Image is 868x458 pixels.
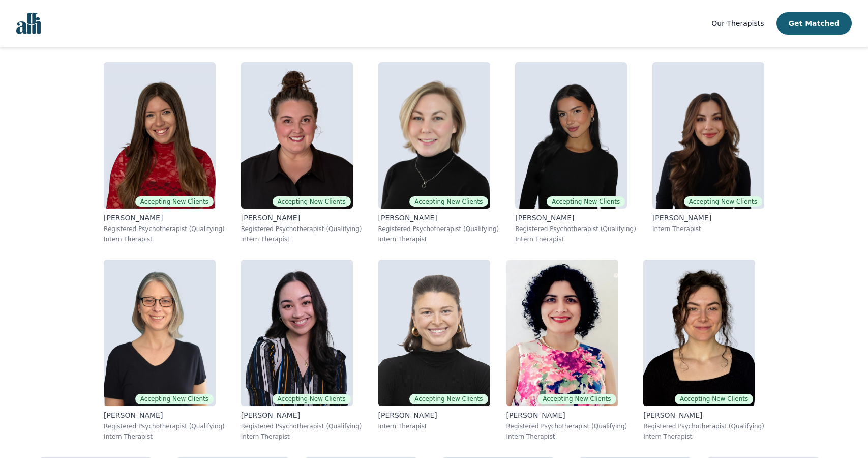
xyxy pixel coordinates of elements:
span: Accepting New Clients [135,196,214,207]
p: Intern Therapist [378,422,490,431]
img: Abby_Tait [378,260,490,406]
img: Meghan_Dudley [104,260,216,406]
img: Janelle_Rushton [241,62,353,209]
p: [PERSON_NAME] [643,410,764,420]
p: Intern Therapist [104,235,225,243]
p: Registered Psychotherapist (Qualifying) [506,422,627,431]
a: Janelle_RushtonAccepting New Clients[PERSON_NAME]Registered Psychotherapist (Qualifying)Intern Th... [233,54,370,251]
p: [PERSON_NAME] [241,213,362,223]
span: Accepting New Clients [273,394,351,404]
p: [PERSON_NAME] [515,213,636,223]
p: [PERSON_NAME] [104,213,225,223]
button: Get Matched [776,12,852,35]
a: Chloe_IvesAccepting New Clients[PERSON_NAME]Registered Psychotherapist (Qualifying)Intern Therapist [635,251,772,449]
p: Registered Psychotherapist (Qualifying) [104,422,225,431]
p: Intern Therapist [241,235,362,243]
p: [PERSON_NAME] [104,410,225,420]
a: Angela_FedoroukAccepting New Clients[PERSON_NAME]Registered Psychotherapist (Qualifying)Intern Th... [233,251,370,449]
span: Accepting New Clients [409,196,488,207]
a: Alyssa_TweedieAccepting New Clients[PERSON_NAME]Registered Psychotherapist (Qualifying)Intern The... [507,54,644,251]
img: Alyssa_Tweedie [515,62,627,209]
p: [PERSON_NAME] [378,213,499,223]
p: [PERSON_NAME] [652,213,764,223]
p: [PERSON_NAME] [506,410,627,420]
p: Registered Psychotherapist (Qualifying) [241,225,362,233]
img: Saba_Salemi [652,62,764,209]
a: Saba_SalemiAccepting New Clients[PERSON_NAME]Intern Therapist [644,54,772,251]
img: Alisha_Levine [104,62,216,209]
span: Accepting New Clients [547,196,625,207]
p: Intern Therapist [506,433,627,441]
p: Intern Therapist [652,225,764,233]
a: Jocelyn_CrawfordAccepting New Clients[PERSON_NAME]Registered Psychotherapist (Qualifying)Intern T... [370,54,507,251]
img: Chloe_Ives [643,260,755,406]
p: Registered Psychotherapist (Qualifying) [104,225,225,233]
p: Intern Therapist [241,433,362,441]
img: Jocelyn_Crawford [378,62,490,209]
span: Accepting New Clients [537,394,616,404]
p: Registered Psychotherapist (Qualifying) [515,225,636,233]
p: Intern Therapist [104,433,225,441]
p: Intern Therapist [643,433,764,441]
span: Accepting New Clients [135,394,214,404]
p: Intern Therapist [515,235,636,243]
p: Intern Therapist [378,235,499,243]
p: [PERSON_NAME] [378,410,490,420]
a: Meghan_DudleyAccepting New Clients[PERSON_NAME]Registered Psychotherapist (Qualifying)Intern Ther... [96,251,233,449]
span: Accepting New Clients [684,196,762,207]
a: Abby_TaitAccepting New Clients[PERSON_NAME]Intern Therapist [370,251,498,449]
span: Our Therapists [711,19,764,27]
span: Accepting New Clients [675,394,753,404]
p: [PERSON_NAME] [241,410,362,420]
a: Our Therapists [711,17,764,30]
img: Ghazaleh_Bozorg [506,260,618,406]
p: Registered Psychotherapist (Qualifying) [643,422,764,431]
a: Alisha_LevineAccepting New Clients[PERSON_NAME]Registered Psychotherapist (Qualifying)Intern Ther... [96,54,233,251]
p: Registered Psychotherapist (Qualifying) [378,225,499,233]
img: alli logo [16,13,41,34]
span: Accepting New Clients [273,196,351,207]
img: Angela_Fedorouk [241,260,353,406]
a: Ghazaleh_BozorgAccepting New Clients[PERSON_NAME]Registered Psychotherapist (Qualifying)Intern Th... [498,251,636,449]
span: Accepting New Clients [409,394,488,404]
p: Registered Psychotherapist (Qualifying) [241,422,362,431]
